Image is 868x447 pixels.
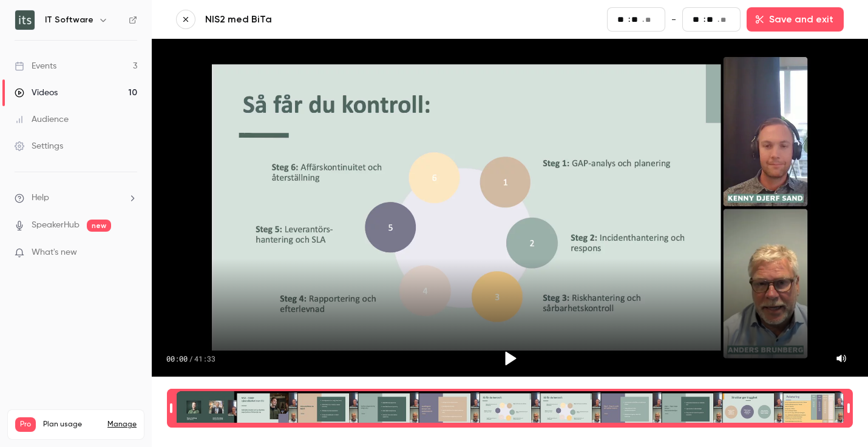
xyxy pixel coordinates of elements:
[176,391,844,425] div: Time range selector
[107,420,137,429] a: Manage
[607,7,665,32] fieldset: 00:00.00
[166,354,188,363] span: 00:00
[15,10,35,30] img: IT Software
[15,140,63,152] div: Settings
[15,192,137,204] li: help-dropdown-opener
[671,12,676,27] span: -
[844,390,853,426] div: Time range seconds end time
[32,246,77,259] span: What's new
[123,247,137,258] iframe: Noticeable Trigger
[32,219,80,232] a: SpeakerHub
[747,7,844,32] button: Save and exit
[495,344,524,373] button: Play
[167,390,175,426] div: Time range seconds start time
[704,13,705,26] span: :
[32,192,49,204] span: Help
[631,13,641,26] input: seconds
[152,39,868,377] section: Video player
[194,354,215,363] span: 41:33
[707,13,716,26] input: seconds
[717,13,719,26] span: .
[15,60,56,72] div: Events
[166,354,215,363] div: 00:00
[645,13,655,27] input: milliseconds
[721,13,730,27] input: milliseconds
[87,220,111,232] span: new
[682,7,741,32] fieldset: 41:33.37
[189,354,193,363] span: /
[693,13,702,26] input: minutes
[43,420,100,429] span: Plan usage
[45,14,93,26] h6: IT Software
[205,12,497,27] a: NIS2 med BiTa
[617,13,627,26] input: minutes
[829,346,853,371] button: Mute
[15,417,36,432] span: Pro
[642,13,644,26] span: .
[628,13,630,26] span: :
[15,87,58,99] div: Videos
[15,113,69,126] div: Audience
